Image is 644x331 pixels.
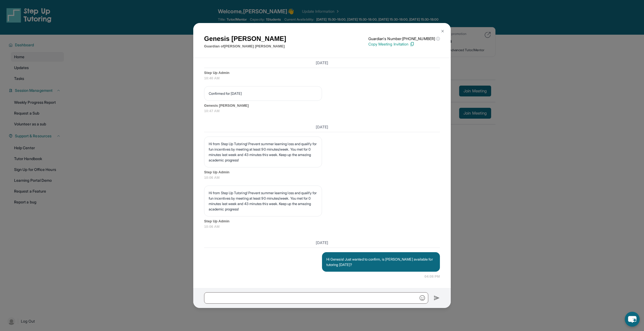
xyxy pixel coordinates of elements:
[204,60,440,66] h3: [DATE]
[326,257,436,267] p: Hi Genesis! Just wanted to confirm, is [PERSON_NAME] available for tutoring [DATE]?
[204,175,440,180] span: 10:06 AM
[204,70,440,76] span: Step Up Admin
[204,240,440,245] h3: [DATE]
[204,219,440,224] span: Step Up Admin
[410,42,414,47] img: Copy Icon
[436,36,440,41] span: ⓘ
[368,36,440,41] p: Guardian's Number: [PHONE_NUMBER]
[209,141,317,163] p: Hi from Step Up Tutoring! Prevent summer learning loss and qualify for fun incentives by meeting ...
[204,103,440,108] span: Genesis [PERSON_NAME]
[625,312,640,327] button: chat-button
[204,170,440,175] span: Step Up Admin
[209,190,317,212] p: Hi from Step Up Tutoring! Prevent summer learning loss and qualify for fun incentives by meeting ...
[420,295,425,301] img: Emoji
[434,295,440,301] img: Send icon
[440,29,445,33] img: Close Icon
[204,224,440,229] span: 10:06 AM
[204,44,286,49] p: Guardian of [PERSON_NAME] [PERSON_NAME]
[209,91,317,96] p: Confirmed for [DATE]
[204,76,440,81] span: 10:40 AM
[204,34,286,44] h1: Genesis [PERSON_NAME]
[368,41,440,47] p: Copy Meeting Invitation
[204,124,440,130] h3: [DATE]
[204,108,440,114] span: 10:47 AM
[424,274,440,279] span: 04:08 PM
